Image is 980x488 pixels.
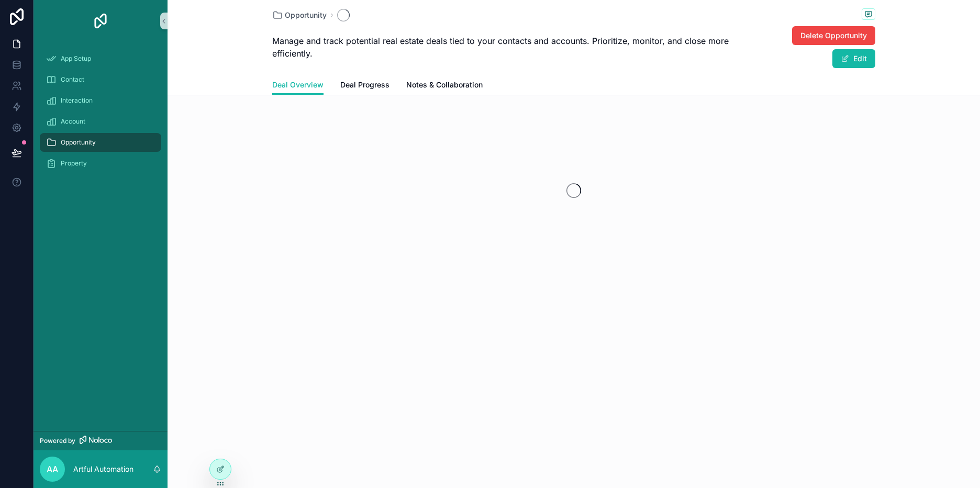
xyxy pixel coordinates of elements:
a: Deal Progress [340,75,389,96]
span: Contact [61,75,84,84]
span: Delete Opportunity [800,30,867,41]
span: Opportunity [285,10,327,20]
span: Powered by [40,437,75,445]
a: Interaction [40,91,161,110]
a: Account [40,112,161,131]
span: Deal Overview [272,80,324,90]
span: Manage and track potential real estate deals tied to your contacts and accounts. Prioritize, moni... [272,35,744,60]
span: Account [61,117,85,126]
span: AA [47,463,58,475]
a: Opportunity [272,10,327,20]
div: scrollable content [34,42,168,186]
a: Property [40,154,161,173]
span: Deal Progress [340,80,389,90]
span: App Setup [61,54,91,63]
span: Notes & Collaboration [406,80,483,90]
span: Opportunity [61,138,96,147]
a: Notes & Collaboration [406,75,483,96]
span: Property [61,159,87,168]
a: Contact [40,70,161,89]
a: App Setup [40,49,161,68]
a: Deal Overview [272,75,324,95]
button: Edit [832,49,875,68]
p: Artful Automation [73,464,133,474]
span: Interaction [61,96,93,105]
a: Opportunity [40,133,161,152]
a: Powered by [34,431,168,450]
button: Delete Opportunity [792,26,875,45]
img: App logo [92,13,109,29]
